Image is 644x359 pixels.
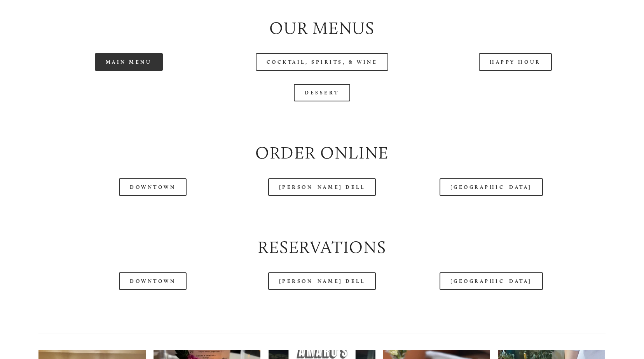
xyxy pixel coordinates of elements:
[440,272,543,290] a: [GEOGRAPHIC_DATA]
[268,272,376,290] a: [PERSON_NAME] Dell
[440,178,543,196] a: [GEOGRAPHIC_DATA]
[268,178,376,196] a: [PERSON_NAME] Dell
[256,53,389,71] a: Cocktail, Spirits, & Wine
[95,53,163,71] a: Main Menu
[294,84,350,101] a: Dessert
[479,53,552,71] a: Happy Hour
[119,272,187,290] a: Downtown
[38,141,605,165] h2: Order Online
[38,235,605,260] h2: Reservations
[119,178,187,196] a: Downtown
